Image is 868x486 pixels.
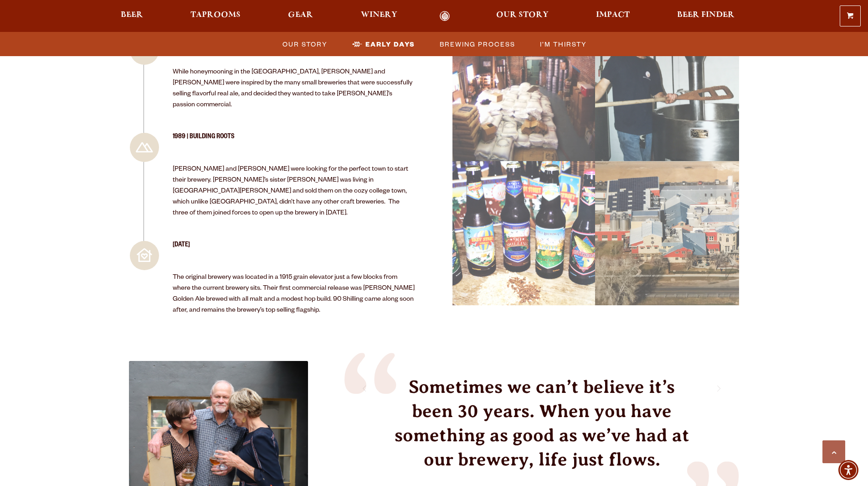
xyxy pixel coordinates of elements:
span: Impact [596,11,630,19]
a: Early Days [347,37,420,51]
div: Accessibility Menu [838,460,858,480]
a: Scroll to top [822,440,845,463]
a: image 03_52 Picture 6 [452,17,596,161]
a: Winery [355,11,403,21]
a: I’m Thirsty [534,37,591,51]
a: Odell Home [428,11,462,21]
a: Impact [590,11,636,21]
span: Taprooms [190,11,241,19]
p: While honeymooning in the [GEOGRAPHIC_DATA], [PERSON_NAME] and [PERSON_NAME] were inspired by the... [173,67,416,111]
span: Early Days [365,37,415,51]
a: Our Story [277,37,332,51]
h3: [DATE] [173,241,416,258]
span: Our Story [496,11,549,19]
span: Our Story [282,37,328,51]
span: Beer [121,11,143,19]
a: image 604014265.491664 [596,17,739,161]
a: image 14_18 Picture 13 [452,161,596,305]
div: 603325119.371764 [595,161,739,306]
div: 03_52 Picture 6 [452,17,596,162]
a: Gear [282,11,319,21]
p: The original brewery was located in a 1915 grain elevator just a few blocks from where the curren... [173,272,416,316]
p: [PERSON_NAME] and [PERSON_NAME] were looking for the perfect town to start their brewery. [PERSON... [173,164,416,219]
a: Previous [351,374,379,402]
span: I’m Thirsty [540,37,587,51]
a: Beer [115,11,149,21]
span: Brewing Process [440,37,515,51]
a: image 603325119.371764 [596,161,739,305]
h3: 1989 | Building Roots [173,133,416,150]
a: Next [705,374,732,402]
span: Gear [288,11,313,19]
a: Brewing Process [434,37,520,51]
a: Our Story [490,11,555,21]
p: Sometimes we can’t believe it’s been 30 years. When you have something as good as we’ve had at ou... [390,375,694,472]
a: Taprooms [185,11,247,21]
div: 604014265.491664 [595,17,739,162]
span: Beer Finder [677,11,734,19]
a: Beer Finder [671,11,740,21]
div: 14_18 Picture 13 [452,161,596,306]
span: Winery [361,11,397,19]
